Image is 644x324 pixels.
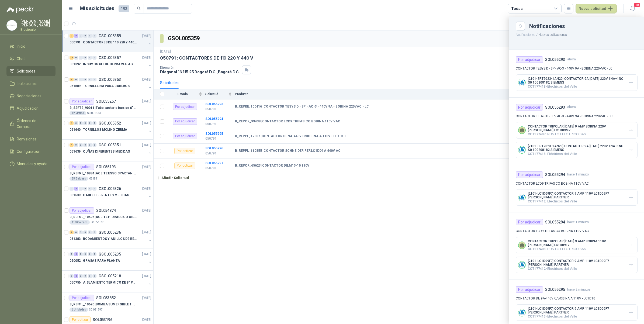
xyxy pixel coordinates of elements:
[80,5,114,12] h1: Mis solicitudes
[17,136,37,142] span: Remisiones
[137,6,141,10] span: search
[17,81,37,87] span: Licitaciones
[528,152,546,156] span: COT177418
[545,104,565,110] h4: SOL055293
[567,287,591,292] span: hace 2 minutos
[20,19,56,27] p: [PERSON_NAME] [PERSON_NAME]
[545,57,565,63] h4: SOL055293
[528,199,546,203] span: COT177412
[518,79,525,86] img: Company Logo
[545,172,565,178] h4: SOL055294
[518,309,525,316] img: Company Logo
[528,85,546,88] span: COT177418
[567,220,589,225] span: hace 1 minuto
[516,229,638,234] p: CONTACTOR LCD9 TRIFASICO BOBINA 110V VAC
[6,116,56,132] a: Órdenes de Compra
[516,56,543,63] div: Por adjudicar
[528,315,546,318] span: COT177413
[20,28,56,31] p: Biocirculo
[516,66,638,71] p: CONTACTOR TESYS D - 3P - AC-3 - 440V 9A - BOBINA 220VAC - LC
[17,118,50,130] span: Órdenes de Compra
[528,192,624,199] p: [2101-LC1D09F7] CONTACTOR 9 AMP 110V LC1D09F7 [PERSON_NAME] PARTNER
[6,54,56,64] a: Chat
[6,134,56,144] a: Remisiones
[6,78,56,89] a: Licitaciones
[17,43,25,49] span: Inicio
[516,104,543,111] div: Por adjudicar
[528,314,624,318] p: - Eléctricos del Valle
[528,239,624,247] p: CONTACTOR TRIPOLAR [DATE] 9 AMP BOBINA 110V [PERSON_NAME] LC1D09F7
[6,103,56,113] a: Adjudicación
[516,296,638,301] p: CONTACTOR DE 9A-440V C/BOBINA A 110V - LC1D10
[567,172,589,177] span: hace 1 minuto
[567,57,576,62] span: ahora
[576,4,617,13] button: Nueva solicitud
[518,261,525,268] img: Company Logo
[17,93,41,99] span: Negociaciones
[6,41,56,51] a: Inicio
[567,105,576,110] span: ahora
[518,194,525,201] img: Company Logo
[511,6,522,12] div: Todas
[528,144,624,152] p: [2101-3RT2023-1AN20] CONTACTOR 9A [DATE] 220V 1NA+1NC S0 100208182 SIEMENS
[529,23,638,29] div: Notificaciones
[6,91,56,101] a: Negociaciones
[7,20,17,30] img: Company Logo
[628,4,638,13] button: 10
[516,219,543,225] div: Por adjudicar
[528,247,624,251] p: - PUNTO ELECTRICO SAS
[528,199,624,203] p: - Eléctricos del Valle
[528,132,624,136] p: - PUNTO ELECTRICO SAS
[518,146,525,153] img: Company Logo
[6,159,56,169] a: Manuales y ayuda
[6,66,56,76] a: Solicitudes
[528,152,624,156] p: - Eléctricos del Valle
[528,259,624,267] p: [2101-LC1D09F7] CONTACTOR 9 AMP 110V LC1D09F7 [PERSON_NAME] PARTNER
[17,68,35,74] span: Solicitudes
[17,161,47,167] span: Manuales y ayuda
[516,22,525,31] button: Close
[528,77,624,84] p: [2101-3RT2023-1AN20] CONTACTOR 9A [DATE] 220V 1NA+1NC S0 100208182 SIEMENS
[528,267,624,271] p: - Eléctricos del Valle
[545,287,565,292] h4: SOL055295
[633,2,641,8] span: 10
[528,247,546,251] span: COT177408
[528,267,546,271] span: COT177412
[6,146,56,157] a: Configuración
[528,132,546,136] span: COT177407
[516,171,543,178] div: Por adjudicar
[17,56,25,62] span: Chat
[509,31,644,37] p: / Nuevas cotizaciones
[119,5,129,12] span: 192
[17,105,39,111] span: Adjudicación
[17,149,40,154] span: Configuración
[516,286,543,293] div: Por adjudicar
[6,6,34,13] img: Logo peakr
[516,33,535,37] button: Notificaciones
[528,125,624,132] p: CONTACTOR TRIPOLAR [DATE] 9 AMP BOBINA 220V [PERSON_NAME] LC1D09M7
[545,219,565,225] h4: SOL055294
[528,84,624,88] p: - Eléctricos del Valle
[528,307,624,314] p: [2101-LC1D09F7] CONTACTOR 9 AMP 110V LC1D09F7 [PERSON_NAME] PARTNER
[516,181,638,186] p: CONTACTOR LCD9 TRIFASICO BOBINA 110V VAC
[516,114,638,119] p: CONTACTOR TESYS D - 3P - AC-3 - 440V 9A - BOBINA 220VAC - LC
